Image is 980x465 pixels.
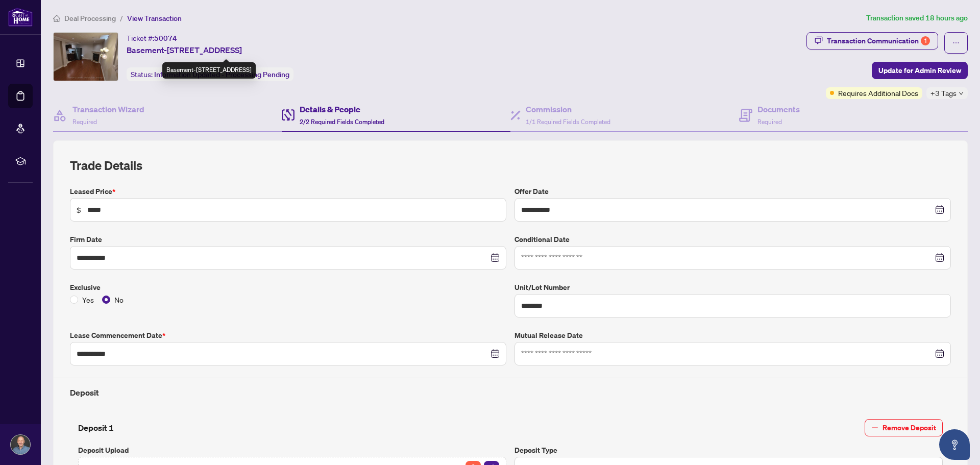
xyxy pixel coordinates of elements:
span: 2/2 Required Fields Completed [300,118,384,126]
label: Lease Commencement Date [70,330,506,341]
div: Transaction Communication [827,33,930,49]
span: 50074 [154,34,177,43]
h4: Details & People [300,103,384,115]
span: No [110,294,128,305]
span: Yes [78,294,98,305]
h2: Trade Details [70,157,951,174]
div: Ticket #: [127,32,177,44]
span: Information Updated - Processing Pending [154,70,289,79]
span: ellipsis [952,39,960,46]
span: home [53,15,60,22]
button: Open asap [939,429,970,460]
label: Deposit Type [514,445,943,456]
label: Unit/Lot Number [514,282,951,293]
h4: Deposit [70,386,951,399]
span: minus [871,424,878,431]
label: Exclusive [70,282,506,293]
img: IMG-E12240412_1.jpg [54,33,118,81]
h4: Transaction Wizard [72,103,144,115]
button: Transaction Communication1 [806,32,938,50]
img: logo [8,8,33,27]
label: Mutual Release Date [514,330,951,341]
span: Basement-[STREET_ADDRESS] [127,44,242,56]
label: Firm Date [70,234,506,245]
span: Required [757,118,782,126]
label: Conditional Date [514,234,951,245]
span: Required [72,118,97,126]
span: +3 Tags [930,87,957,99]
h4: Deposit 1 [78,422,114,434]
article: Transaction saved 18 hours ago [866,12,968,24]
div: Basement-[STREET_ADDRESS] [162,62,256,79]
label: Offer Date [514,186,951,197]
div: Status: [127,67,293,81]
div: 1 [921,36,930,45]
span: Remove Deposit [883,420,936,436]
button: Remove Deposit [865,419,943,436]
li: / [120,12,123,24]
span: Requires Additional Docs [838,87,918,99]
span: Update for Admin Review [878,62,961,79]
img: Profile Icon [11,435,30,454]
span: down [959,91,964,96]
button: Update for Admin Review [872,62,968,79]
span: View Transaction [127,14,182,23]
label: Leased Price [70,186,506,197]
span: 1/1 Required Fields Completed [526,118,610,126]
h4: Commission [526,103,610,115]
label: Deposit Upload [78,445,506,456]
span: Deal Processing [64,14,116,23]
span: $ [77,204,81,215]
h4: Documents [757,103,800,115]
